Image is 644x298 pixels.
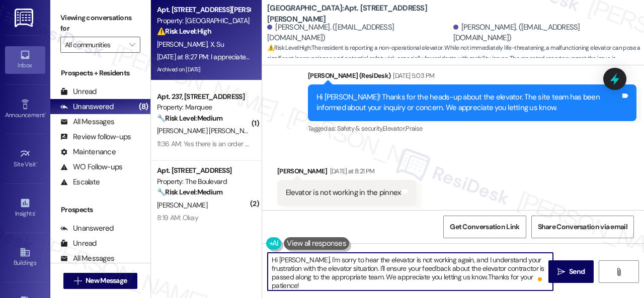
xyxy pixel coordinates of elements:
[36,159,38,166] span: •
[443,216,526,238] button: Get Conversation Link
[129,41,135,49] i: 
[50,68,150,78] div: Prospects + Residents
[157,126,259,135] span: [PERSON_NAME] [PERSON_NAME]
[60,147,116,157] div: Maintenance
[60,223,114,234] div: Unanswered
[157,91,250,102] div: Apt. 237, [STREET_ADDRESS]
[60,162,122,172] div: WO Follow-ups
[5,145,45,172] a: Site Visit •
[157,201,207,210] span: [PERSON_NAME]
[65,37,124,53] input: All communities
[60,117,114,127] div: All Messages
[531,216,634,238] button: Share Conversation via email
[157,187,222,196] strong: 🔧 Risk Level: Medium
[308,121,636,136] div: Tagged as:
[86,275,127,286] span: New Message
[538,222,627,232] span: Share Conversation via email
[157,139,622,148] div: 11:36 AM: Yes there is an order number I figure it out this morning and not sure if it's clogged ...
[156,224,251,237] div: Archived on [DATE]
[453,22,637,44] div: [PERSON_NAME]. ([EMAIL_ADDRESS][DOMAIN_NAME])
[45,110,46,117] span: •
[5,194,45,222] a: Insights •
[450,222,519,232] span: Get Conversation Link
[308,70,636,84] div: [PERSON_NAME] (ResiDesk)
[337,124,383,133] span: Safety & security ,
[136,99,150,115] div: (8)
[557,268,565,276] i: 
[316,92,620,114] div: Hi [PERSON_NAME]! Thanks for the heads-up about the elevator. The site team has been informed abo...
[157,27,211,36] strong: ⚠️ Risk Level: High
[569,266,585,277] span: Send
[267,22,451,44] div: [PERSON_NAME]. ([EMAIL_ADDRESS][DOMAIN_NAME])
[60,132,131,142] div: Review follow-ups
[157,213,198,222] div: 8:19 AM: Okay
[328,166,375,176] div: [DATE] at 8:21 PM
[548,260,594,283] button: Send
[63,273,138,289] button: New Message
[306,209,329,218] span: Elevator
[5,244,45,271] a: Buildings
[277,206,417,221] div: Tagged as:
[74,277,82,285] i: 
[267,43,644,75] span: : The resident is reporting a non-operational elevator. While not immediately life-threatening, a...
[286,187,400,198] div: Elevator is not working in the pinnex
[60,177,100,187] div: Escalate
[156,63,251,76] div: Archived on [DATE]
[5,46,45,73] a: Inbox
[157,176,250,187] div: Property: The Boulevard
[267,44,310,52] strong: ⚠️ Risk Level: High
[157,16,250,26] div: Property: [GEOGRAPHIC_DATA]
[268,253,553,290] textarea: To enrich screen reader interactions, please activate Accessibility in Grammarly extension settings
[15,9,35,27] img: ResiDesk Logo
[35,209,36,216] span: •
[157,5,250,15] div: Apt. [STREET_ADDRESS][PERSON_NAME]
[383,124,406,133] span: Elevator ,
[390,70,434,81] div: [DATE] 5:03 PM
[157,102,250,113] div: Property: Marquee
[60,102,114,112] div: Unanswered
[60,238,97,249] div: Unread
[157,40,210,49] span: [PERSON_NAME]
[60,10,140,37] label: Viewing conversations for
[60,253,114,264] div: All Messages
[406,124,422,133] span: Praise
[157,165,250,176] div: Apt. [STREET_ADDRESS]
[267,3,468,25] b: [GEOGRAPHIC_DATA]: Apt. [STREET_ADDRESS][PERSON_NAME]
[60,86,97,97] div: Unread
[277,166,417,180] div: [PERSON_NAME]
[615,268,622,276] i: 
[210,40,224,49] span: X. Su
[157,114,222,123] strong: 🔧 Risk Level: Medium
[50,205,150,215] div: Prospects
